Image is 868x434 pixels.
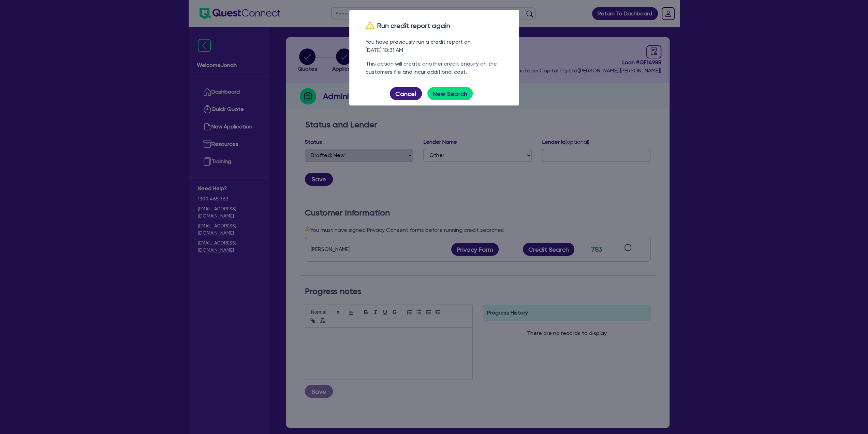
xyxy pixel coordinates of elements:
[366,60,503,76] div: This action will create another credit enquiry on the customers file and incur additional cost.
[390,87,422,100] button: Cancel
[427,87,473,100] button: New Search
[366,46,503,54] div: [DATE] 10:31 AM
[366,21,374,30] span: warning
[366,21,503,30] h3: Run credit report again
[366,38,503,54] div: You have previously run a credit report on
